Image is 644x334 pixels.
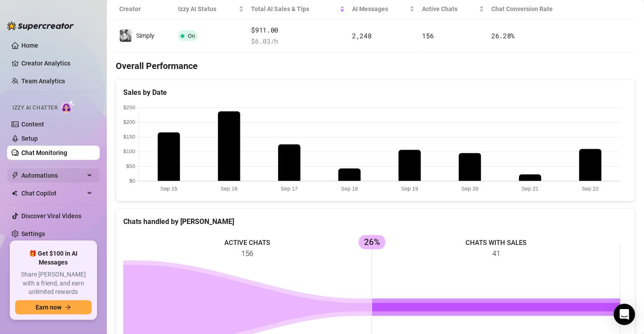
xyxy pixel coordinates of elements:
[614,304,635,325] div: Open Intercom Messenger
[12,172,19,179] span: thunderbolt
[251,4,338,14] span: Total AI Sales & Tips
[36,304,61,311] span: Earn now
[120,29,132,42] img: Simply
[21,230,45,237] a: Settings
[116,60,635,72] h4: Overall Performance
[15,249,92,267] span: 🎁 Get $100 in AI Messages
[15,300,92,314] button: Earn nowarrow-right
[21,149,67,156] a: Chat Monitoring
[7,21,74,30] img: logo-BBDzfeDw.svg
[61,100,75,113] img: AI Chatter
[65,304,71,310] span: arrow-right
[21,42,38,49] a: Home
[422,4,477,14] span: Active Chats
[21,77,65,85] a: Team Analytics
[178,4,237,14] span: Izzy AI Status
[21,56,93,70] a: Creator Analytics
[12,104,57,112] span: Izzy AI Chatter
[21,135,38,142] a: Setup
[21,186,85,200] span: Chat Copilot
[21,168,85,183] span: Automations
[21,121,44,128] a: Content
[422,31,433,40] span: 156
[136,32,154,39] span: Simply
[491,31,514,40] span: 26.28 %
[251,25,345,36] span: $911.00
[352,4,408,14] span: AI Messages
[15,270,92,297] span: Share [PERSON_NAME] with a friend, and earn unlimited rewards
[12,190,17,196] img: Chat Copilot
[123,87,628,98] div: Sales by Date
[251,36,345,47] span: $ 6.03 /h
[352,31,372,40] span: 2,248
[188,33,195,39] span: On
[123,216,628,227] div: Chats handled by [PERSON_NAME]
[21,212,81,220] a: Discover Viral Videos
